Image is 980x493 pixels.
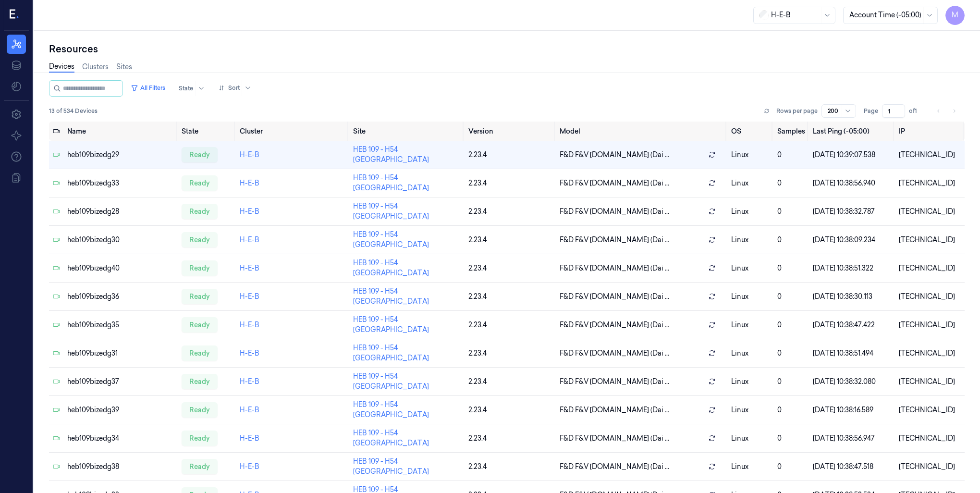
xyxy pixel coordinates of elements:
[560,178,669,188] span: F&D F&V [DOMAIN_NAME] (Dai ...
[67,462,174,472] div: heb109bizedg38
[560,377,669,387] span: F&D F&V [DOMAIN_NAME] (Dai ...
[899,178,961,188] div: [TECHNICAL_ID]
[560,462,669,472] span: F&D F&V [DOMAIN_NAME] (Dai ...
[909,107,924,115] span: of 1
[182,431,218,446] div: ready
[67,433,174,444] div: heb109bizedg34
[240,264,259,272] a: H-E-B
[813,462,891,472] div: [DATE] 10:38:47.518
[240,207,259,216] a: H-E-B
[49,42,965,56] div: Resources
[731,462,769,472] p: linux
[240,150,259,159] a: H-E-B
[67,178,174,188] div: heb109bizedg33
[813,263,891,273] div: [DATE] 10:38:51.322
[777,433,805,444] div: 0
[468,263,552,273] div: 2.23.4
[67,235,174,245] div: heb109bizedg30
[813,405,891,415] div: [DATE] 10:38:16.589
[67,348,174,358] div: heb109bizedg31
[240,320,259,329] a: H-E-B
[731,348,769,358] p: linux
[468,377,552,387] div: 2.23.4
[182,204,218,219] div: ready
[468,462,552,472] div: 2.23.4
[945,6,965,25] span: M
[731,433,769,444] p: linux
[899,433,961,444] div: [TECHNICAL_ID]
[468,433,552,444] div: 2.23.4
[49,62,74,73] a: Devices
[67,405,174,415] div: heb109bizedg39
[240,462,259,471] a: H-E-B
[731,207,769,217] p: linux
[777,292,805,302] div: 0
[240,406,259,414] a: H-E-B
[813,207,891,217] div: [DATE] 10:38:32.787
[560,207,669,217] span: F&D F&V [DOMAIN_NAME] (Dai ...
[809,122,895,141] th: Last Ping (-05:00)
[560,433,669,444] span: F&D F&V [DOMAIN_NAME] (Dai ...
[468,178,552,188] div: 2.23.4
[777,235,805,245] div: 0
[353,202,429,221] a: HEB 109 - H54 [GEOGRAPHIC_DATA]
[777,462,805,472] div: 0
[895,122,965,141] th: IP
[182,317,218,333] div: ready
[353,400,429,419] a: HEB 109 - H54 [GEOGRAPHIC_DATA]
[777,150,805,160] div: 0
[349,122,465,141] th: Site
[67,377,174,387] div: heb109bizedg37
[240,434,259,443] a: H-E-B
[731,235,769,245] p: linux
[182,345,218,361] div: ready
[116,62,132,72] a: Sites
[178,122,235,141] th: State
[727,122,773,141] th: OS
[67,150,174,160] div: heb109bizedg29
[240,377,259,386] a: H-E-B
[182,459,218,474] div: ready
[353,287,429,306] a: HEB 109 - H54 [GEOGRAPHIC_DATA]
[353,372,429,391] a: HEB 109 - H54 [GEOGRAPHIC_DATA]
[899,462,961,472] div: [TECHNICAL_ID]
[240,179,259,187] a: H-E-B
[63,122,178,141] th: Name
[67,207,174,217] div: heb109bizedg28
[731,377,769,387] p: linux
[353,344,429,362] a: HEB 109 - H54 [GEOGRAPHIC_DATA]
[899,377,961,387] div: [TECHNICAL_ID]
[353,315,429,334] a: HEB 109 - H54 [GEOGRAPHIC_DATA]
[127,80,169,96] button: All Filters
[353,145,429,164] a: HEB 109 - H54 [GEOGRAPHIC_DATA]
[899,405,961,415] div: [TECHNICAL_ID]
[813,377,891,387] div: [DATE] 10:38:32.080
[560,405,669,415] span: F&D F&V [DOMAIN_NAME] (Dai ...
[813,292,891,302] div: [DATE] 10:38:30.113
[777,178,805,188] div: 0
[67,292,174,302] div: heb109bizedg36
[240,235,259,244] a: H-E-B
[731,150,769,160] p: linux
[899,235,961,245] div: [TECHNICAL_ID]
[560,320,669,330] span: F&D F&V [DOMAIN_NAME] (Dai ...
[468,207,552,217] div: 2.23.4
[465,122,556,141] th: Version
[468,292,552,302] div: 2.23.4
[560,150,669,160] span: F&D F&V [DOMAIN_NAME] (Dai ...
[182,147,218,162] div: ready
[864,107,878,115] span: Page
[182,260,218,276] div: ready
[813,150,891,160] div: [DATE] 10:39:07.538
[560,292,669,302] span: F&D F&V [DOMAIN_NAME] (Dai ...
[731,178,769,188] p: linux
[813,348,891,358] div: [DATE] 10:38:51.494
[67,320,174,330] div: heb109bizedg35
[353,457,429,476] a: HEB 109 - H54 [GEOGRAPHIC_DATA]
[813,433,891,444] div: [DATE] 10:38:56.947
[560,348,669,358] span: F&D F&V [DOMAIN_NAME] (Dai ...
[468,320,552,330] div: 2.23.4
[777,207,805,217] div: 0
[182,232,218,247] div: ready
[899,150,961,160] div: [TECHNICAL_ID]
